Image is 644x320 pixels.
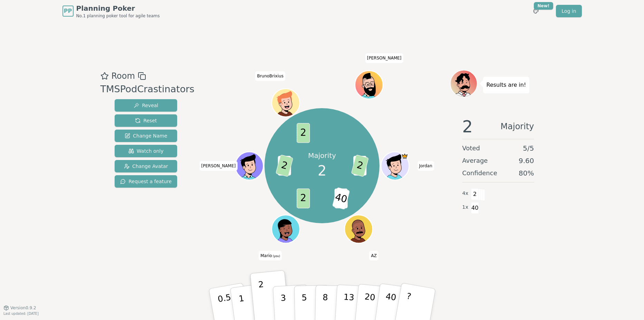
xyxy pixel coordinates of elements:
[462,204,469,211] span: 1 x
[534,2,554,10] div: New!
[523,143,534,153] span: 5 / 5
[462,118,473,135] span: 2
[128,148,164,154] span: Watch only
[115,99,177,112] button: Reveal
[351,154,369,177] span: 2
[462,143,480,153] span: Voted
[200,161,238,171] span: Click to change your name
[462,168,497,178] span: Confidence
[100,82,194,96] div: TMSPodCrastinators
[120,178,172,185] span: Request a feature
[76,3,160,13] span: Planning Poker
[135,117,157,124] span: Reset
[64,7,72,15] span: PP
[501,118,534,135] span: Majority
[487,80,526,90] p: Results are in!
[556,5,581,17] a: Log in
[272,216,299,242] button: Click to change your avatar
[3,305,36,311] button: Version0.9.2
[318,160,326,181] span: 2
[134,102,158,109] span: Reveal
[112,70,135,82] span: Room
[519,168,534,178] span: 80 %
[124,163,168,170] span: Change Avatar
[115,175,177,188] button: Request a feature
[115,130,177,142] button: Change Name
[115,145,177,157] button: Watch only
[297,189,310,208] span: 2
[462,156,488,166] span: Average
[258,280,267,317] p: 2
[297,123,310,143] span: 2
[417,161,434,171] span: Click to change your name
[3,312,39,316] span: Last updated: [DATE]
[272,254,280,257] span: (you)
[530,5,542,17] button: New!
[255,71,285,81] span: Click to change your name
[332,187,350,210] span: 40
[519,156,534,166] span: 9.60
[276,154,294,177] span: 2
[462,190,469,197] span: 4 x
[471,188,479,200] span: 2
[10,305,36,311] span: Version 0.9.2
[471,202,479,214] span: 40
[100,70,109,82] button: Add as favourite
[125,132,167,139] span: Change Name
[76,13,160,19] span: No.1 planning poker tool for agile teams
[308,151,336,160] p: Majority
[259,251,282,260] span: Click to change your name
[115,160,177,172] button: Change Avatar
[63,3,160,19] a: PPPlanning PokerNo.1 planning poker tool for agile teams
[365,53,403,63] span: Click to change your name
[115,114,177,127] button: Reset
[401,152,408,159] span: Jordan is the host
[369,251,378,260] span: Click to change your name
